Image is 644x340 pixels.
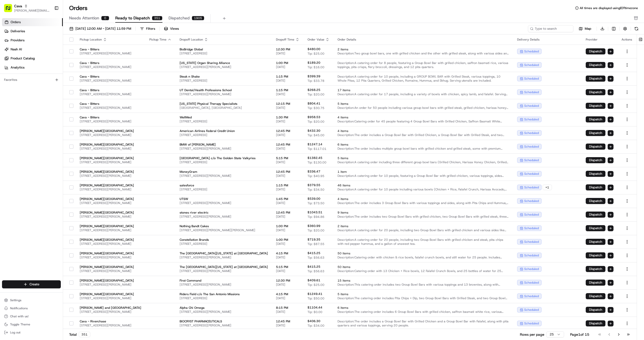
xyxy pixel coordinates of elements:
[2,36,63,44] a: Providers
[276,201,299,205] span: [DATE]
[180,224,268,228] span: Nothing Bundt Cakes
[307,79,324,83] span: Tip: $33.78
[586,307,605,313] button: Dispatch
[338,106,509,110] span: Description: An order for 50 people including various group bowl bars with grilled steak, grilled...
[307,156,322,160] span: $1382.45
[276,183,299,187] span: 1:15 PM
[10,298,21,302] span: Settings
[307,129,320,133] span: $432.30
[307,101,320,106] span: $804.41
[524,90,539,94] span: scheduled
[338,38,509,42] div: Order Details
[180,88,268,92] span: UT Dental/Health Professions School
[307,215,324,219] span: Tip: $94.86
[2,280,61,288] button: Create
[586,89,605,95] button: Dispatch
[3,111,41,120] a: 📗Knowledge Base
[338,201,509,205] span: Description: The order includes 3 Group Bowl Bars with various toppings and sides, along with Pit...
[149,38,172,42] div: Pickup Time
[180,183,268,187] span: salesforce
[180,187,268,191] span: [STREET_ADDRESS]
[180,238,268,242] span: Constellation Brands
[67,25,133,32] button: [DATE] 12:00 AM - [DATE] 11:59 PM
[307,115,320,119] span: $958.53
[180,228,268,232] span: [STREET_ADDRESS][PERSON_NAME][PERSON_NAME]
[524,281,539,285] span: scheduled
[338,51,509,55] span: Description: Two group bowl bars, one with grilled chicken and the other with grilled steak, alon...
[80,119,141,123] span: [STREET_ADDRESS][PERSON_NAME]
[180,147,268,151] span: [STREET_ADDRESS][PERSON_NAME]
[307,61,320,65] span: $189.20
[586,130,605,136] button: Dispatch
[80,211,141,215] span: [PERSON_NAME][GEOGRAPHIC_DATA]
[276,75,299,79] span: 1:15 PM
[80,170,141,174] span: [PERSON_NAME][GEOGRAPHIC_DATA]
[146,26,155,31] div: Filters
[338,47,509,51] span: 2 items
[307,237,320,242] span: $719.35
[586,280,605,286] button: Dispatch
[80,38,141,42] div: Pickup Location
[307,65,324,69] span: Tip: $16.00
[80,224,141,228] span: [PERSON_NAME][GEOGRAPHIC_DATA]
[524,158,539,162] span: scheduled
[180,51,268,55] span: [STREET_ADDRESS]
[276,170,299,174] span: 12:45 PM
[586,171,605,177] button: Dispatch
[586,184,605,190] button: Dispatch
[80,283,141,287] span: [STREET_ADDRESS][PERSON_NAME]
[524,131,539,135] span: scheduled
[180,143,268,147] span: BMW of [PERSON_NAME]
[80,47,141,51] span: Cava - Bitters
[11,48,20,57] img: 8571987876998_91fb9ceb93ad5c398215_72.jpg
[338,147,509,151] span: Description: The order includes multiple group bowl bars with grilled chicken and grilled steak, ...
[307,251,320,255] span: $415.25
[524,104,539,108] span: scheduled
[180,197,268,201] span: UTSW
[524,253,539,257] span: scheduled
[586,116,605,122] button: Dispatch
[5,113,9,117] div: 📗
[307,52,324,56] span: Tip: $25.00
[338,92,509,96] span: Description: A catering order for 17 people, including a variety of bowls with chicken, spicy lam...
[80,156,141,160] span: [PERSON_NAME][GEOGRAPHIC_DATA]
[80,197,141,201] span: [PERSON_NAME][GEOGRAPHIC_DATA]
[50,125,61,129] span: Pylon
[338,143,509,147] span: 6 items
[180,283,268,287] span: [STREET_ADDRESS][PERSON_NAME]
[80,160,141,164] span: [STREET_ADDRESS][PERSON_NAME]
[2,297,61,304] button: Settings
[55,78,57,82] span: •
[276,65,299,69] span: [DATE]
[5,74,13,83] img: Wisdom Oko
[45,92,55,96] span: [DATE]
[11,38,24,43] span: Providers
[23,48,83,53] div: Start new chat
[180,279,268,283] span: First Command
[180,160,268,164] span: [STREET_ADDRESS]
[14,4,22,9] span: Cava
[11,29,25,33] span: Deliveries
[307,228,324,232] span: Tip: $20.00
[543,185,552,190] div: + 1
[338,211,509,215] span: 9 items
[338,255,509,259] span: Description: Catering order with chicken & rice bowls, falafel crunch bowls, and still water for ...
[2,18,63,26] a: Orders
[633,25,640,32] button: Refresh
[276,106,299,110] span: [DATE]
[138,25,157,32] button: Filters
[2,63,63,72] a: Analytics
[586,320,605,326] button: Dispatch
[80,133,141,137] span: [STREET_ADDRESS][PERSON_NAME]
[11,47,22,52] span: Nash AI
[80,79,141,83] span: [STREET_ADDRESS][PERSON_NAME]
[575,26,595,32] button: Map
[524,199,539,203] span: scheduled
[180,133,268,137] span: [STREET_ADDRESS]
[23,53,69,57] div: We're available if you need us!
[14,9,50,13] button: [PERSON_NAME][EMAIL_ADDRESS][DOMAIN_NAME]
[276,242,299,246] span: [DATE]
[276,187,299,191] span: [DATE]
[338,238,509,246] span: Description: A catering order for 20 people, including two Group Bowl Bars with grilled chicken a...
